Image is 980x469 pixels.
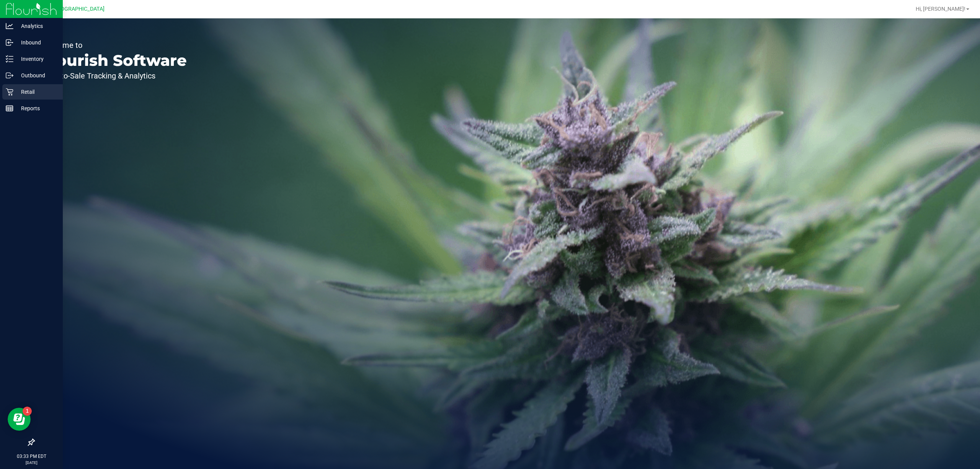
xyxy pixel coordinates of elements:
inline-svg: Analytics [6,22,13,30]
inline-svg: Outbound [6,72,13,79]
p: 03:33 PM EDT [3,453,59,460]
p: [DATE] [3,460,59,466]
p: Flourish Software [41,53,187,68]
p: Analytics [13,21,59,31]
inline-svg: Reports [6,105,13,112]
iframe: Resource center [8,408,31,431]
span: [GEOGRAPHIC_DATA] [52,6,105,12]
iframe: Resource center unread badge [23,407,32,416]
p: Retail [13,87,59,96]
p: Seed-to-Sale Tracking & Analytics [41,72,187,80]
inline-svg: Inbound [6,39,13,46]
inline-svg: Retail [6,88,13,96]
p: Inbound [13,38,59,47]
p: Reports [13,104,59,113]
p: Outbound [13,71,59,80]
inline-svg: Inventory [6,55,13,63]
span: Hi, [PERSON_NAME]! [916,6,965,12]
p: Inventory [13,54,59,64]
p: Welcome to [41,41,187,49]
